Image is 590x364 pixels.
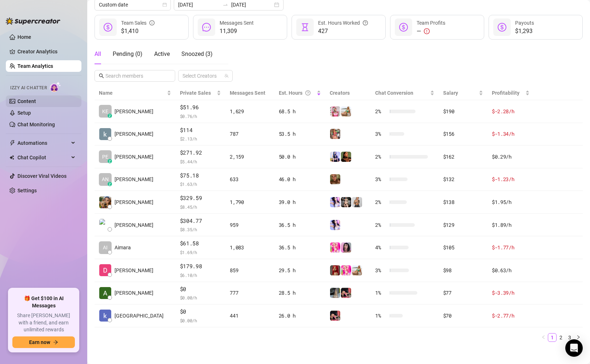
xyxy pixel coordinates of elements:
div: Est. Hours Worked [318,19,368,27]
div: 50.0 h [279,153,321,161]
img: Brenda [330,288,340,298]
span: 2 % [375,107,387,115]
span: $ 8.45 /h [180,203,221,210]
img: logo-BBDzfeDw.svg [6,17,60,25]
img: Jacky [330,311,340,321]
th: Name [95,86,176,100]
img: 𝙈𝘼𝙍𝘾𝙀𝙇𝘼 [330,174,340,184]
button: right [574,333,583,342]
img: kenia [99,310,111,322]
span: team [224,74,229,78]
a: Content [17,98,36,104]
span: $329.59 [180,194,221,203]
div: $1.89 /h [492,221,530,229]
img: AI Chatter [50,82,61,92]
span: question-circle [305,89,310,97]
span: dollar-circle [399,23,408,32]
img: WAIFU [330,152,340,162]
img: Daniela [341,106,351,116]
a: 3 [566,334,574,341]
div: 68.5 h [279,107,321,115]
span: PE [102,153,108,161]
img: Ary [330,197,340,207]
div: $105 [443,244,483,251]
div: $1.95 /h [492,198,530,206]
span: [PERSON_NAME] [115,198,153,206]
span: Automations [17,137,69,149]
span: $ 8.35 /h [180,226,221,233]
span: $ 6.10 /h [180,271,221,279]
div: z [108,182,112,186]
span: 2 % [375,221,387,229]
button: left [539,333,548,342]
span: swap-right [222,2,228,8]
span: Messages Sent [230,90,265,96]
div: 777 [230,289,270,297]
div: $0.29 /h [492,153,530,161]
a: Chat Monitoring [17,122,55,127]
span: $ 5.44 /h [180,158,221,165]
span: $ 0.00 /h [180,294,221,301]
span: thunderbolt [9,140,15,146]
span: $0 [180,285,221,294]
img: Top [330,242,340,253]
span: [PERSON_NAME] [115,266,153,274]
span: dollar-circle [498,23,506,32]
span: Team Profits [417,20,445,26]
li: 2 [557,333,565,342]
div: 26.0 h [279,312,321,320]
div: $-3.39 /h [492,289,530,297]
span: 11,309 [220,27,254,36]
span: Profitability [492,90,519,96]
img: Chat Copilot [9,155,14,160]
input: End date [231,1,273,9]
div: $138 [443,198,483,206]
div: 36.5 h [279,221,321,229]
span: to [222,2,228,8]
span: [PERSON_NAME] [115,107,153,115]
span: [PERSON_NAME] [115,153,153,161]
span: $ 1.63 /h [180,180,221,188]
span: Salary [443,90,458,96]
div: $-1.34 /h [492,130,530,138]
div: $0.63 /h [492,266,530,274]
span: [PERSON_NAME] [115,221,153,229]
span: 2 % [375,198,387,206]
div: $-2.28 /h [492,107,530,115]
img: Jacky [341,288,351,298]
div: 39.0 h [279,198,321,206]
a: Settings [17,188,37,193]
span: Private Sales [180,90,211,96]
img: Abraham BG [99,219,111,231]
span: 🎁 Get $100 in AI Messages [12,295,75,309]
span: [PERSON_NAME] [115,175,153,183]
div: 46.0 h [279,175,321,183]
span: $1,410 [121,27,154,36]
div: $70 [443,312,483,320]
span: $179.98 [180,262,221,271]
span: Chat Copilot [17,152,69,163]
span: 4 % [375,244,387,251]
span: KE [102,107,108,115]
span: Earn now [29,339,50,345]
div: z [108,159,112,163]
a: 1 [548,334,556,341]
li: 3 [565,333,574,342]
span: Izzy AI Chatter [10,85,47,91]
div: $156 [443,130,483,138]
span: Active [154,50,170,57]
div: z [108,114,112,118]
input: Start date [178,1,220,9]
div: 1,790 [230,198,270,206]
span: 1 % [375,289,387,297]
span: 427 [318,27,368,36]
img: katherine [99,128,111,140]
div: $129 [443,221,483,229]
div: 36.5 h [279,244,321,251]
div: 1,629 [230,107,270,115]
div: Est. Hours [279,89,315,97]
a: Discover Viral Videos [17,173,67,179]
span: $304.77 [180,217,221,225]
span: $0 [180,307,221,316]
a: Creator Analytics [17,46,76,57]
